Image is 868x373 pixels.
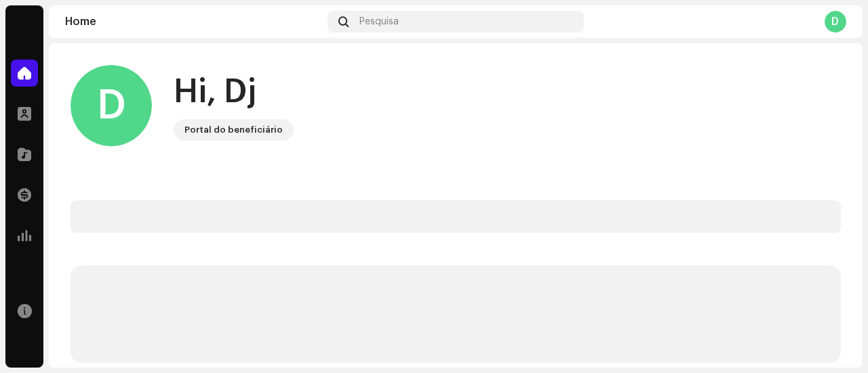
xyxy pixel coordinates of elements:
div: D [825,11,846,32]
div: Hi, Dj [174,70,294,114]
div: Portal do beneficiário [184,122,283,138]
div: D [71,65,152,146]
div: Home [65,16,322,27]
span: Pesquisa [359,16,399,27]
